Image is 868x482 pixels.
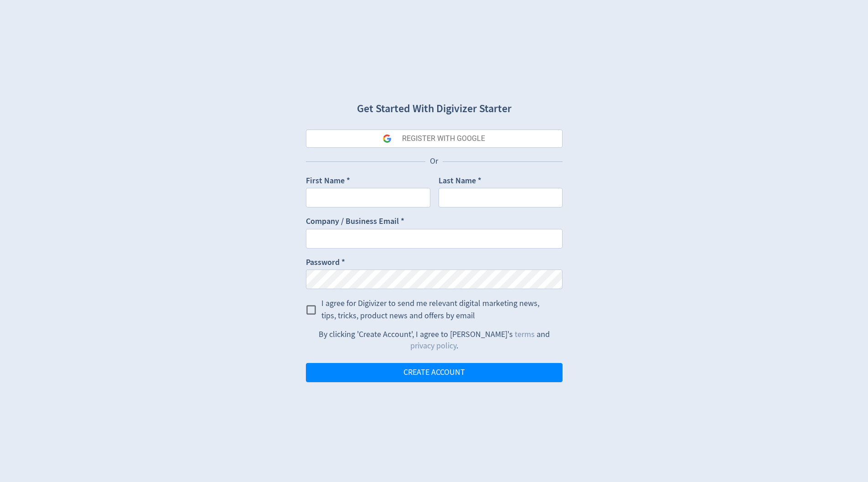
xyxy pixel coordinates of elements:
[403,368,465,377] span: CREATE ACCOUNT
[306,100,563,118] h1: Get Started With Digivizer Starter
[515,329,535,340] a: terms
[306,257,345,270] label: Password *
[306,363,563,382] button: CREATE ACCOUNT
[306,216,404,228] label: Company / Business Email *
[306,130,563,148] button: REGISTER WITH GOOGLE
[321,297,555,322] span: I agree for Digivizer to send me relevant digital marketing news, tips, tricks, product news and ...
[319,329,550,351] span: By clicking 'Create Account', I agree to [PERSON_NAME]'s and .
[439,175,481,188] label: Last Name *
[306,175,350,188] label: First Name *
[410,341,456,351] a: privacy policy
[425,155,443,167] p: Or
[402,130,485,148] div: REGISTER WITH GOOGLE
